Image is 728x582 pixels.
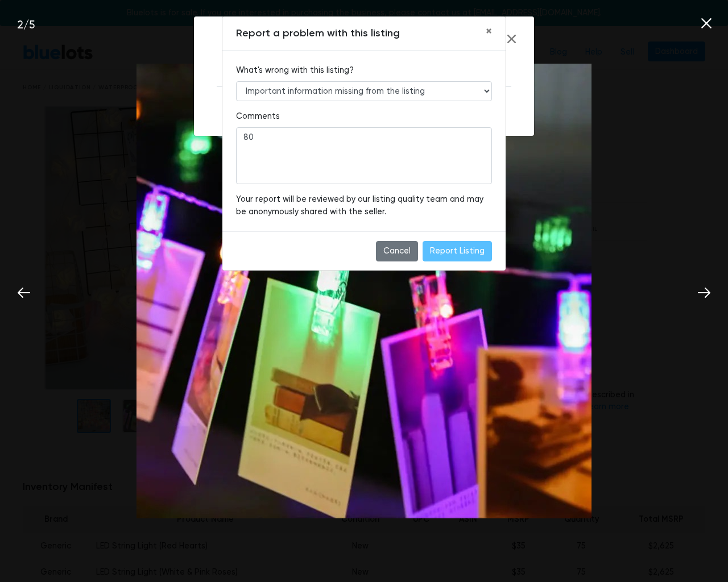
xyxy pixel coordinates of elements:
[423,241,492,261] input: Report Listing
[236,193,492,218] p: Your report will be reviewed by our listing quality team and may be anonymously shared with the s...
[376,241,418,261] button: Cancel
[236,64,354,77] label: What's wrong with this listing?
[486,24,492,39] span: ×
[236,26,400,41] h5: Report a problem with this listing
[236,110,280,123] label: Comments
[477,16,501,47] button: Close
